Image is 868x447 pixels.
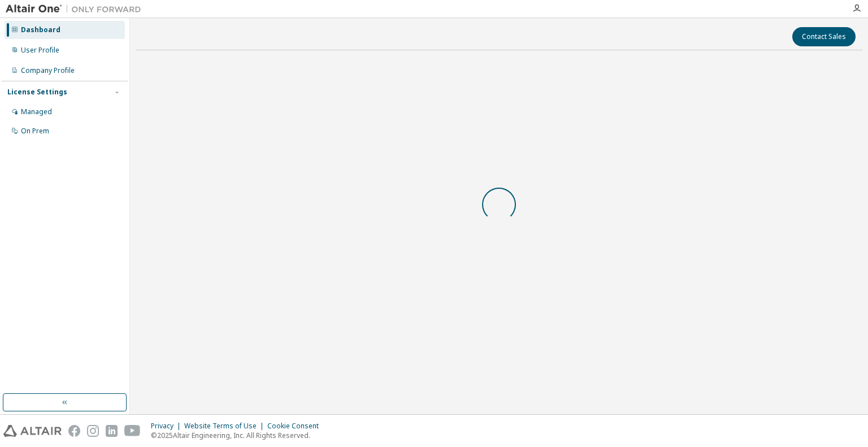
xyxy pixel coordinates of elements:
img: facebook.svg [68,425,80,437]
div: Privacy [151,422,184,431]
div: Website Terms of Use [184,422,267,431]
div: Dashboard [21,25,60,34]
img: instagram.svg [87,425,99,437]
div: On Prem [21,127,49,136]
div: Cookie Consent [267,422,325,431]
img: Altair One [6,3,147,15]
img: linkedin.svg [106,425,118,437]
img: altair_logo.svg [3,425,62,437]
img: youtube.svg [124,425,141,437]
button: Contact Sales [792,27,856,46]
div: License Settings [7,88,67,97]
div: Managed [21,107,52,116]
div: Company Profile [21,66,75,75]
div: User Profile [21,46,59,55]
p: © 2025 Altair Engineering, Inc. All Rights Reserved. [151,431,325,440]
